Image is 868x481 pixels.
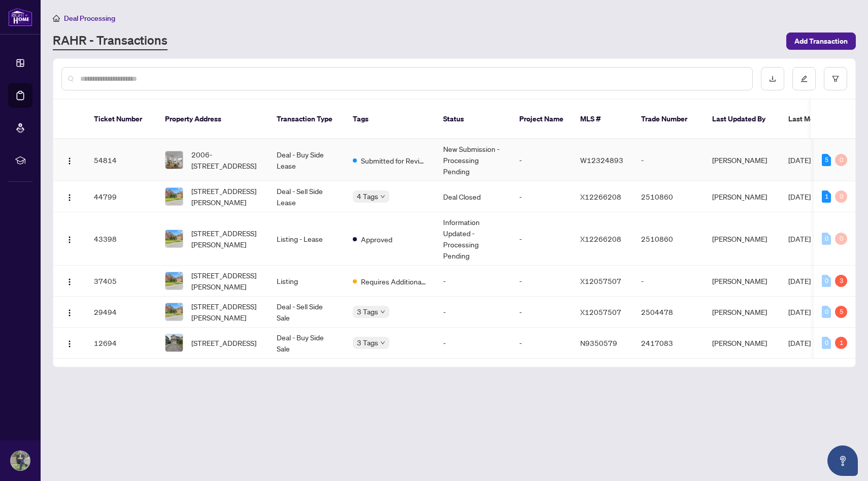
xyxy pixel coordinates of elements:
th: MLS # [572,100,633,139]
span: [DATE] [788,276,811,285]
th: Last Updated By [704,100,780,139]
td: Deal - Sell Side Sale [269,297,345,328]
td: 44799 [86,181,157,212]
td: - [511,139,572,181]
button: edit [792,67,816,90]
button: filter [824,67,847,90]
span: X12057507 [580,307,621,316]
img: Logo [65,278,74,286]
span: [DATE] [788,234,811,243]
span: down [380,309,385,314]
img: thumbnail-img [165,188,183,205]
span: Last Modified Date [788,113,850,124]
th: Property Address [157,100,269,139]
span: 4 Tags [357,190,378,202]
div: 0 [822,275,831,287]
th: Status [435,100,511,139]
td: 2504478 [633,297,704,328]
span: [DATE] [788,338,811,347]
td: 2510860 [633,181,704,212]
td: - [511,328,572,359]
span: X12057507 [580,276,621,285]
span: [STREET_ADDRESS][PERSON_NAME] [191,228,260,250]
td: Deal - Sell Side Lease [269,181,345,212]
div: 0 [835,233,847,245]
button: Logo [61,273,78,289]
td: - [511,297,572,328]
td: 43398 [86,212,157,266]
span: [STREET_ADDRESS][PERSON_NAME] [191,301,260,323]
td: - [511,212,572,266]
div: 0 [835,190,847,203]
span: download [769,75,776,82]
img: Logo [65,340,74,348]
img: Logo [65,309,74,317]
span: 3 Tags [357,306,378,317]
td: - [511,181,572,212]
td: Listing [269,266,345,297]
td: - [511,266,572,297]
img: thumbnail-img [165,303,183,320]
span: [DATE] [788,155,811,165]
td: - [633,139,704,181]
th: Project Name [511,100,572,139]
span: [STREET_ADDRESS][PERSON_NAME] [191,185,260,208]
td: - [435,297,511,328]
td: [PERSON_NAME] [704,139,780,181]
td: - [435,266,511,297]
span: N9350579 [580,338,617,347]
div: 0 [822,306,831,318]
span: down [380,340,385,345]
span: Add Transaction [794,33,848,49]
td: Deal - Buy Side Sale [269,328,345,359]
div: 1 [822,190,831,203]
button: Add Transaction [786,33,856,50]
span: 3 Tags [357,337,378,348]
div: 1 [835,337,847,349]
img: thumbnail-img [165,230,183,247]
a: RAHR - Transactions [53,32,168,50]
td: Deal Closed [435,181,511,212]
button: Logo [61,231,78,247]
img: Logo [65,236,74,244]
img: Logo [65,157,74,165]
td: [PERSON_NAME] [704,212,780,266]
img: logo [8,8,32,26]
button: Open asap [827,445,858,476]
div: 5 [835,306,847,318]
span: X12266208 [580,192,621,201]
th: Ticket Number [86,100,157,139]
span: Deal Processing [64,14,115,23]
img: Logo [65,194,74,202]
div: 3 [835,275,847,287]
button: Logo [61,304,78,320]
td: [PERSON_NAME] [704,297,780,328]
span: [DATE] [788,192,811,201]
div: 0 [822,233,831,245]
span: X12266208 [580,234,621,243]
span: Requires Additional Docs [361,276,427,287]
td: - [633,266,704,297]
th: Trade Number [633,100,704,139]
td: 2417083 [633,328,704,359]
span: [DATE] [788,307,811,316]
td: [PERSON_NAME] [704,181,780,212]
span: home [53,15,60,22]
div: 5 [822,154,831,166]
span: [STREET_ADDRESS] [191,337,256,348]
span: Submitted for Review [361,155,427,166]
td: Information Updated - Processing Pending [435,212,511,266]
td: 12694 [86,328,157,359]
span: filter [832,75,839,82]
td: 2510860 [633,212,704,266]
td: 37405 [86,266,157,297]
button: Logo [61,188,78,205]
img: Profile Icon [11,451,30,470]
th: Tags [345,100,435,139]
th: Transaction Type [269,100,345,139]
td: - [435,328,511,359]
td: [PERSON_NAME] [704,328,780,359]
button: Logo [61,335,78,351]
button: download [761,67,784,90]
span: W12324893 [580,155,623,165]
